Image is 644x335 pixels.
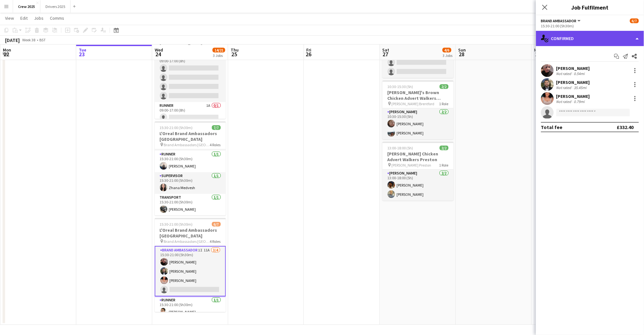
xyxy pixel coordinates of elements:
[213,53,225,58] div: 3 Jobs
[383,170,454,201] app-card-role: [PERSON_NAME]2/213:00-18:00 (5h)[PERSON_NAME][PERSON_NAME]
[306,51,312,58] span: 26
[534,47,543,53] span: Mon
[155,194,226,215] app-card-role: Transport1/115:30-21:00 (5h30m)[PERSON_NAME]
[388,84,413,89] span: 10:30-15:30 (5h)
[617,124,634,130] div: £332.40
[533,51,543,58] span: 29
[155,47,163,53] span: Wed
[155,172,226,194] app-card-role: Supervisor1/115:30-21:00 (5h30m)Zhana Medvesh
[155,297,226,318] app-card-role: Runner1/115:30-21:00 (5h30m)[PERSON_NAME]
[155,246,226,297] app-card-role: Brand Ambassador1I11A3/415:30-21:00 (5h30m)[PERSON_NAME][PERSON_NAME][PERSON_NAME]
[307,47,312,53] span: Fri
[34,15,44,21] span: Jobs
[155,227,226,239] h3: L'Oreal Brand Ambassadors [GEOGRAPHIC_DATA]
[154,51,163,58] span: 24
[155,25,226,119] app-job-card: 09:00-17:00 (8h)1/7L'Oreal Brand Ambassadors [GEOGRAPHIC_DATA] Brand Ambassadors [GEOGRAPHIC_DATA...
[573,71,586,76] div: 0.54mi
[383,47,390,53] span: Sat
[39,38,46,42] div: BST
[230,51,239,58] span: 25
[155,218,226,312] app-job-card: 15:30-21:00 (5h30m)6/7L'Oreal Brand Ambassadors [GEOGRAPHIC_DATA] Brand Ambassadors [GEOGRAPHIC_D...
[160,222,193,227] span: 15:30-21:00 (5h30m)
[47,14,67,22] a: Comms
[439,101,449,106] span: 1 Role
[31,14,46,22] a: Jobs
[212,125,221,130] span: 7/7
[210,239,221,244] span: 4 Roles
[21,38,37,42] span: Week 38
[440,146,449,150] span: 2/2
[3,14,17,22] a: View
[382,51,390,58] span: 27
[155,131,226,142] h3: L'Oreal Brand Ambassadors [GEOGRAPHIC_DATA]
[164,239,210,244] span: Brand Ambassadors [GEOGRAPHIC_DATA]
[443,48,451,52] span: 4/6
[213,48,225,52] span: 14/21
[383,47,454,78] app-card-role: Brand Ambassador1A0/209:00-17:00 (8h)
[40,0,71,13] button: Drivers 2025
[541,18,577,23] span: Brand Ambassador
[541,18,582,23] button: Brand Ambassador
[556,99,573,104] div: Not rated
[155,102,226,124] app-card-role: Runner1A0/109:00-17:00 (8h)
[79,47,86,53] span: Tue
[20,15,28,21] span: Edit
[2,51,11,58] span: 22
[383,151,454,162] h3: [PERSON_NAME] Chicken Advert Walkers Preston
[541,124,563,130] div: Total fee
[556,71,573,76] div: Not rated
[18,14,30,22] a: Edit
[231,47,239,53] span: Thu
[556,93,590,99] div: [PERSON_NAME]
[536,31,644,46] div: Confirmed
[573,99,586,104] div: 0.79mi
[458,51,466,58] span: 28
[443,53,453,58] div: 3 Jobs
[458,47,466,53] span: Sun
[541,24,639,28] div: 15:30-21:00 (5h30m)
[5,37,20,43] div: [DATE]
[3,47,11,53] span: Mon
[212,222,221,227] span: 6/7
[155,151,226,172] app-card-role: Runner1/115:30-21:00 (5h30m)[PERSON_NAME]
[383,142,454,201] app-job-card: 13:00-18:00 (5h)2/2[PERSON_NAME] Chicken Advert Walkers Preston [PERSON_NAME] Preston1 Role[PERSO...
[556,85,573,90] div: Not rated
[556,65,590,71] div: [PERSON_NAME]
[164,142,210,147] span: Brand Ambassadors [GEOGRAPHIC_DATA]
[439,163,449,167] span: 1 Role
[573,85,588,90] div: 35.45mi
[392,101,435,106] span: [PERSON_NAME] Brentford
[536,3,644,11] h3: Job Fulfilment
[383,80,454,139] app-job-card: 10:30-15:30 (5h)2/2[PERSON_NAME]'s Brown Chicken Advert Walkers Brentford [PERSON_NAME] Brentford...
[556,79,590,85] div: [PERSON_NAME]
[78,51,86,58] span: 23
[13,0,40,13] button: Crew 2025
[383,108,454,139] app-card-role: [PERSON_NAME]2/210:30-15:30 (5h)[PERSON_NAME][PERSON_NAME]
[440,84,449,89] span: 2/2
[155,53,226,102] app-card-role: Brand Ambassador1I2A0/409:00-17:00 (8h)
[155,121,226,215] app-job-card: 15:30-21:00 (5h30m)7/7L'Oreal Brand Ambassadors [GEOGRAPHIC_DATA] Brand Ambassadors [GEOGRAPHIC_D...
[383,90,454,101] h3: [PERSON_NAME]'s Brown Chicken Advert Walkers Brentford
[5,15,14,21] span: View
[50,15,64,21] span: Comms
[392,163,431,167] span: [PERSON_NAME] Preston
[630,18,639,23] span: 6/7
[160,125,193,130] span: 15:30-21:00 (5h30m)
[388,146,413,150] span: 13:00-18:00 (5h)
[210,142,221,147] span: 4 Roles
